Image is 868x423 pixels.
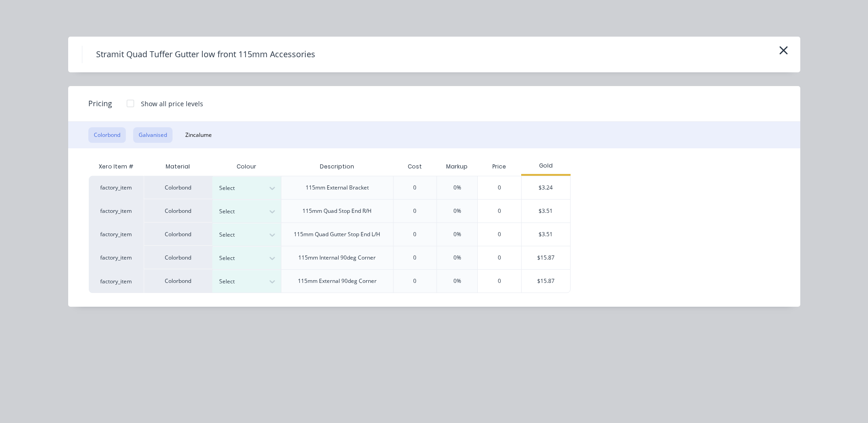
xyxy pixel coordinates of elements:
[144,176,212,199] div: Colorbond
[521,162,571,170] div: Gold
[413,230,416,239] div: 0
[453,184,461,192] div: 0%
[478,176,521,199] div: 0
[144,269,212,293] div: Colorbond
[478,270,521,293] div: 0
[144,157,212,176] div: Material
[413,277,416,285] div: 0
[453,277,461,285] div: 0%
[294,230,380,239] div: 115mm Quad Gutter Stop End L/H
[298,277,377,285] div: 115mm External 90deg Corner
[89,157,144,176] div: Xero Item #
[144,246,212,269] div: Colorbond
[522,176,571,199] div: $3.24
[522,270,571,293] div: $15.87
[478,223,521,246] div: 0
[89,246,144,269] div: factory_item
[437,157,477,176] div: Markup
[522,200,571,222] div: $3.51
[477,157,521,176] div: Price
[522,246,571,269] div: $15.87
[89,199,144,222] div: factory_item
[302,207,372,215] div: 115mm Quad Stop End R/H
[144,199,212,222] div: Colorbond
[82,46,329,63] h4: Stramit Quad Tuffer Gutter low front 115mm Accessories
[313,155,361,178] div: Description
[298,254,376,262] div: 115mm Internal 90deg Corner
[453,254,461,262] div: 0%
[413,184,416,192] div: 0
[413,254,416,262] div: 0
[88,98,112,109] span: Pricing
[133,127,173,143] button: Galvanised
[413,207,416,215] div: 0
[478,200,521,222] div: 0
[478,246,521,269] div: 0
[393,157,437,176] div: Cost
[141,99,203,108] div: Show all price levels
[144,222,212,246] div: Colorbond
[212,157,281,176] div: Colour
[89,269,144,293] div: factory_item
[453,230,461,239] div: 0%
[89,176,144,199] div: factory_item
[89,222,144,246] div: factory_item
[88,127,126,143] button: Colorbond
[306,184,369,192] div: 115mm External Bracket
[453,207,461,215] div: 0%
[522,223,571,246] div: $3.51
[180,127,217,143] button: Zincalume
